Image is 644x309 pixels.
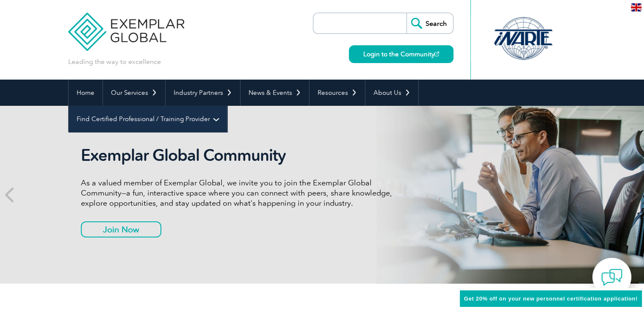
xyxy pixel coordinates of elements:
[69,106,227,132] a: Find Certified Professional / Training Provider
[365,80,418,106] a: About Us
[68,57,161,66] p: Leading the way to excellence
[349,45,453,63] a: Login to the Community
[69,80,102,106] a: Home
[81,178,398,208] p: As a valued member of Exemplar Global, we invite you to join the Exemplar Global Community—a fun,...
[631,3,641,11] img: en
[81,146,398,165] h2: Exemplar Global Community
[406,13,453,33] input: Search
[464,295,638,302] span: Get 20% off on your new personnel certification application!
[434,52,439,56] img: open_square.png
[103,80,165,106] a: Our Services
[240,80,309,106] a: News & Events
[81,221,161,237] a: Join Now
[601,267,622,288] img: contact-chat.png
[166,80,240,106] a: Industry Partners
[310,80,365,106] a: Resources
